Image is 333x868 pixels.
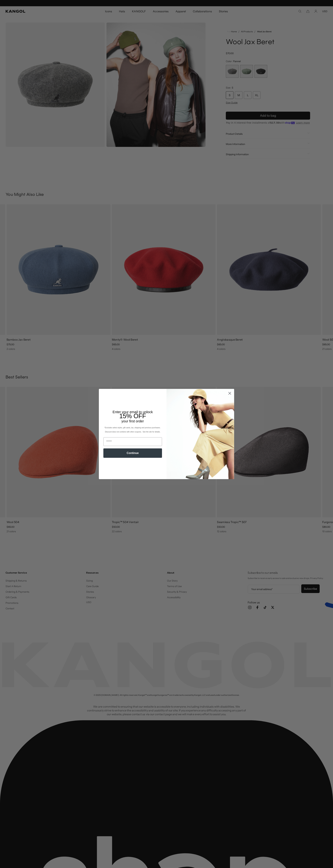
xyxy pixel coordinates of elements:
button: Continue [103,448,162,458]
span: your first order [121,419,144,423]
span: 15% OFF [119,412,146,420]
img: 93be19ad-e773-4382-80b9-c9d740c9197f.jpeg [166,389,234,479]
span: Enter your email to unlock [113,410,153,414]
button: Close dialog [227,390,233,396]
input: Email [103,437,162,446]
span: *Excludes select styles, gift cards, tax, shipping and previous purchases. Discount does not comb... [104,427,161,433]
